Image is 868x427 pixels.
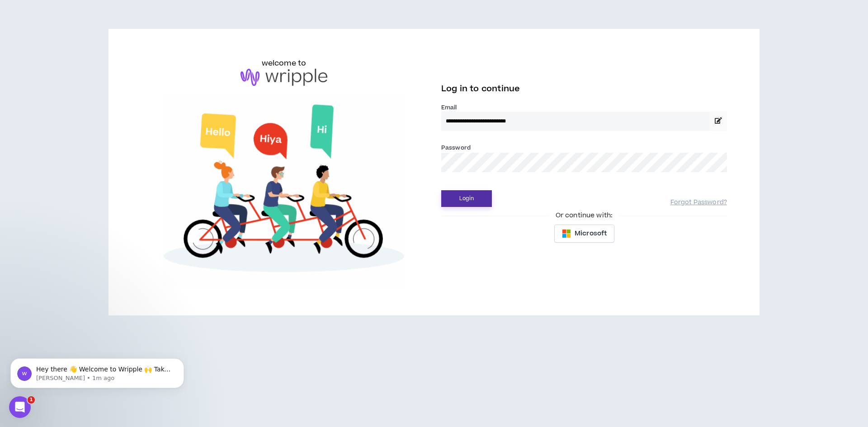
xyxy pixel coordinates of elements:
iframe: Intercom notifications message [7,339,188,403]
span: 1 [28,396,35,404]
img: Welcome to Wripple [141,95,427,286]
label: Password [441,144,471,152]
iframe: Intercom live chat [9,396,31,418]
button: Microsoft [554,225,614,243]
a: Forgot Password? [670,198,727,207]
h6: welcome to [262,58,307,69]
span: Microsoft [575,229,607,239]
span: Log in to continue [441,83,520,94]
span: Or continue with: [549,211,619,221]
img: logo-brand.png [241,69,327,86]
label: Email [441,103,727,112]
button: Login [441,190,492,207]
